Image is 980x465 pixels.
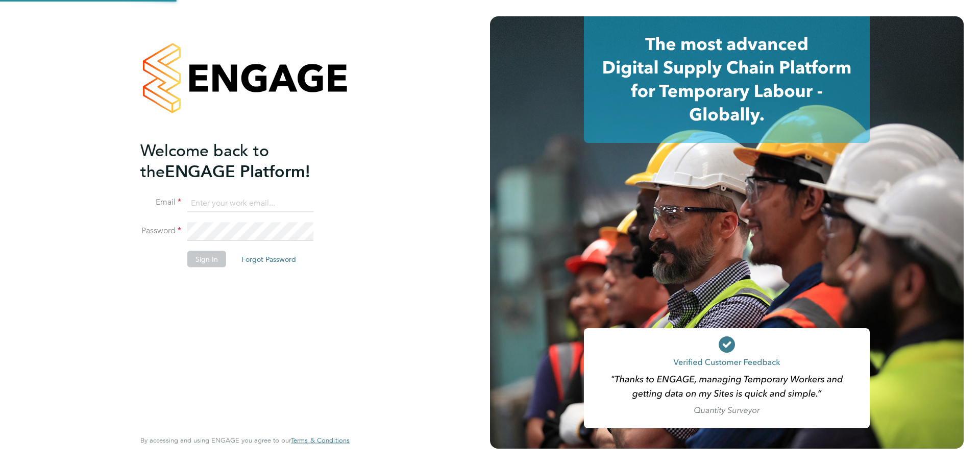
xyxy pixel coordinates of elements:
input: Enter your work email... [187,194,313,212]
label: Email [140,197,181,208]
span: By accessing and using ENGAGE you agree to our [140,436,350,445]
button: Forgot Password [233,251,304,267]
button: Sign In [187,251,226,267]
h2: ENGAGE Platform! [140,140,339,182]
label: Password [140,226,181,236]
span: Welcome back to the [140,140,269,181]
a: Terms & Conditions [291,436,350,445]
